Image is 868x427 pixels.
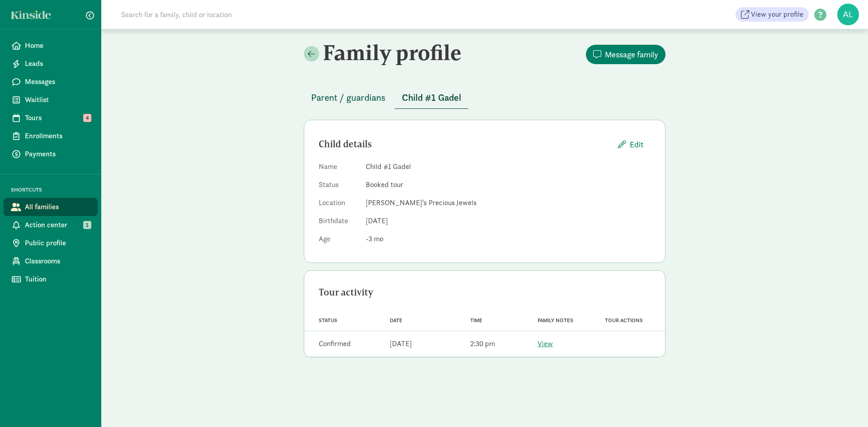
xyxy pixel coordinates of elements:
span: 1 [83,221,91,229]
iframe: Chat Widget [823,384,868,427]
a: Parent / guardians [304,93,393,103]
a: All families [4,198,98,216]
a: View your profile [736,7,809,22]
a: Tours 4 [4,109,98,127]
dt: Location [319,197,359,212]
span: Waitlist [25,94,90,105]
a: Public profile [4,234,98,252]
span: Tours [25,113,90,123]
dd: [PERSON_NAME]'s Precious Jewels [366,197,651,208]
div: [DATE] [390,338,412,349]
span: Leads [25,58,90,69]
span: Edit [630,138,643,150]
span: 4 [83,114,91,122]
span: Home [25,40,90,51]
a: Payments [4,145,98,163]
a: Enrollments [4,127,98,145]
a: Action center 1 [4,216,98,234]
div: Child details [319,137,611,151]
button: Edit [611,135,651,154]
button: Parent / guardians [304,87,393,108]
h2: Family profile [304,40,483,65]
span: All families [25,202,90,212]
a: Waitlist [4,91,98,109]
span: Date [390,317,402,324]
dd: Child #1 Gadel [366,161,651,172]
span: Child #1 Gadel [402,90,461,105]
span: Action center [25,220,90,230]
dt: Name [319,161,359,176]
div: Confirmed [319,338,351,349]
a: Home [4,37,98,55]
button: Message family [586,45,665,64]
span: Messages [25,76,90,87]
div: Tour activity [319,285,651,300]
span: Public profile [25,238,90,249]
span: Parent / guardians [311,90,386,105]
span: Time [470,317,482,324]
dt: Status [319,179,359,194]
dt: Birthdate [319,216,359,230]
div: 2:30 pm [470,338,495,349]
dd: Booked tour [366,179,651,190]
span: Enrollments [25,131,90,141]
dt: Age [319,234,359,248]
a: Classrooms [4,252,98,270]
span: Message family [605,48,658,61]
a: Messages [4,73,98,91]
span: Payments [25,149,90,160]
span: Tour actions [605,317,643,324]
button: Child #1 Gadel [395,87,468,109]
a: Tuition [4,270,98,288]
a: View [538,339,553,348]
span: Family notes [538,317,573,324]
span: View your profile [751,9,803,20]
span: [DATE] [366,216,388,225]
span: Classrooms [25,256,90,267]
a: Leads [4,55,98,73]
span: Status [319,317,337,324]
span: Tuition [25,274,90,285]
span: -3 [366,234,383,244]
a: Child #1 Gadel [395,93,468,103]
input: Search for a family, child or location [116,5,369,23]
